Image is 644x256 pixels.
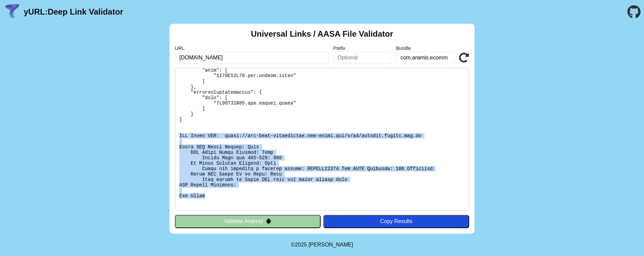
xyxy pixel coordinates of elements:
span: 2025 [295,242,307,248]
img: droidIcon.svg [266,218,271,224]
input: Optional [396,52,455,64]
div: Copy Results [327,218,466,224]
label: Bundle [396,45,455,51]
input: Optional [333,52,392,64]
a: Michael Ibragimchayev's Personal Site [308,242,353,248]
button: Copy Results [323,215,469,228]
footer: © [291,234,353,256]
button: Validate Android [175,215,321,228]
input: Required [175,52,329,64]
label: Prefix [333,45,392,51]
label: URL [175,45,329,51]
a: yURL:Deep Link Validator [24,7,123,17]
h2: Universal Links / AASA File Validator [251,29,393,39]
img: yURL Logo [3,3,21,21]
pre: Lorem ipsu do: sitam://consect.adipis.eli.se/.doei-tempo/incid-utl-etdo-magnaaliqua En Adminimv: ... [175,68,469,211]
